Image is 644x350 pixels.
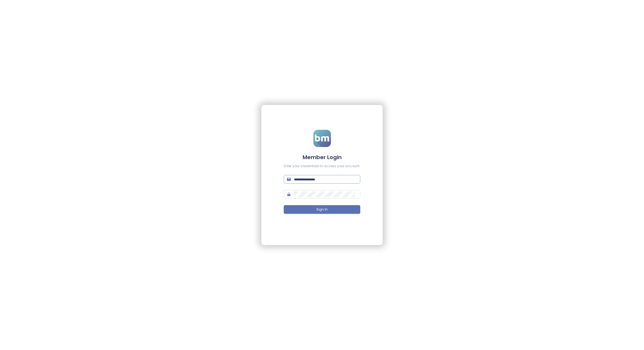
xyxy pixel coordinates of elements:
[284,153,360,161] h4: Member Login
[287,192,291,196] span: lock
[316,207,328,212] span: Sign In
[284,164,360,169] div: Enter your credentials to access your account.
[284,205,360,214] button: Sign In
[287,177,291,181] span: mail
[313,130,331,147] img: logo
